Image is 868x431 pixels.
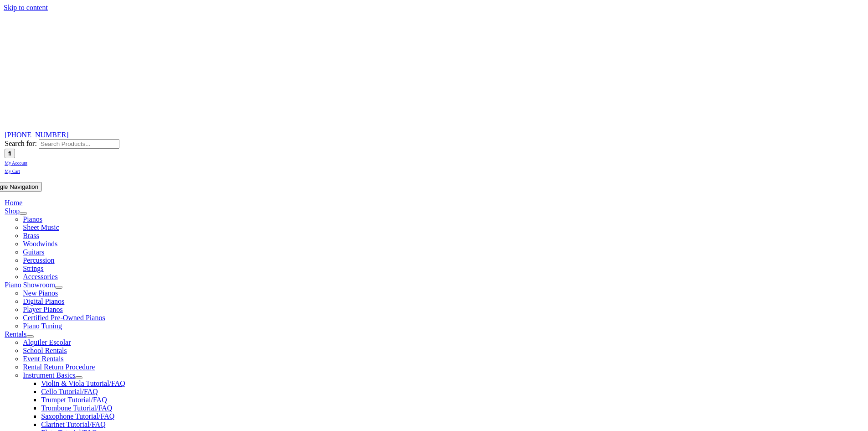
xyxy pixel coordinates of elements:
a: New Pianos [23,289,58,297]
a: Trumpet Tutorial/FAQ [41,396,107,404]
a: Event Rentals [23,355,63,363]
a: Cello Tutorial/FAQ [41,388,98,395]
a: Player Pianos [23,306,63,313]
a: School Rentals [23,347,67,354]
a: Clarinet Tutorial/FAQ [41,421,106,428]
input: Search Products... [39,139,119,149]
a: Brass [23,232,39,239]
span: My Account [5,161,27,166]
input: Search [5,149,15,158]
button: Open submenu of Rentals [26,335,34,338]
a: Guitars [23,248,44,256]
a: My Account [5,158,27,166]
button: Open submenu of Instrument Basics [75,376,82,379]
a: Shop [5,207,20,215]
button: Open submenu of Shop [20,212,27,215]
a: My Cart [5,166,20,174]
a: Piano Tuning [23,322,62,330]
a: Woodwinds [23,240,57,248]
a: Certified Pre-Owned Pianos [23,314,105,322]
a: Rentals [5,330,26,338]
a: Digital Pianos [23,297,64,305]
a: Skip to content [4,4,48,11]
a: Rental Return Procedure [23,363,95,371]
a: Percussion [23,256,54,264]
a: Piano Showroom [5,281,55,289]
a: [PHONE_NUMBER] [5,131,68,139]
span: Search for: [5,140,37,147]
a: Accessories [23,273,57,280]
a: Alquiler Escolar [23,338,71,346]
button: Open submenu of Piano Showroom [55,286,62,289]
a: Strings [23,265,43,272]
a: Trombone Tutorial/FAQ [41,404,112,412]
a: Instrument Basics [23,371,75,379]
a: Saxophone Tutorial/FAQ [41,412,114,420]
a: Sheet Music [23,223,59,231]
a: Home [5,199,22,207]
a: Violin & Viola Tutorial/FAQ [41,379,125,387]
a: Pianos [23,215,42,223]
span: My Cart [5,169,20,174]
